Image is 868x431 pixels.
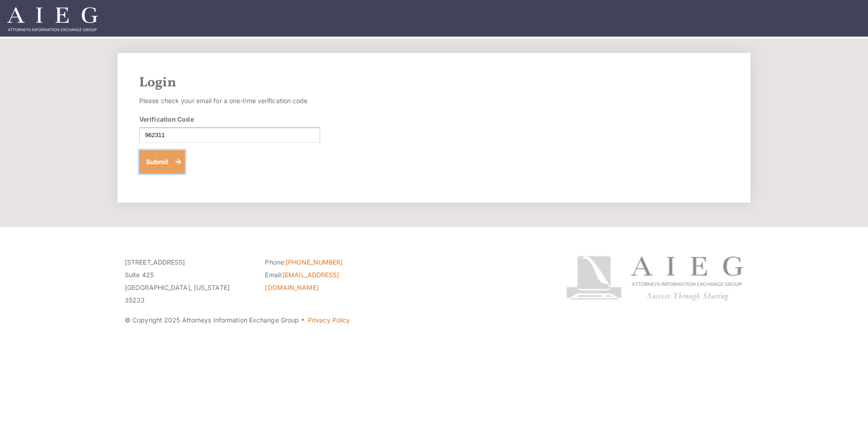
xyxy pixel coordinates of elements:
[265,256,392,269] li: Phone:
[265,271,339,291] a: [EMAIL_ADDRESS][DOMAIN_NAME]
[308,316,350,324] a: Privacy Policy
[125,256,251,307] p: [STREET_ADDRESS] Suite 425 [GEOGRAPHIC_DATA], [US_STATE] 35233
[286,258,343,266] a: [PHONE_NUMBER]
[139,114,194,124] label: Verification Code
[139,75,729,91] h2: Login
[265,269,392,294] li: Email:
[301,320,305,324] span: ·
[7,7,98,31] img: Attorneys Information Exchange Group
[139,95,320,107] p: Please check your email for a one-time verification code
[566,256,743,301] img: Attorneys Information Exchange Group logo
[139,150,185,174] button: Submit
[125,314,532,327] p: © Copyright 2025 Attorneys Information Exchange Group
